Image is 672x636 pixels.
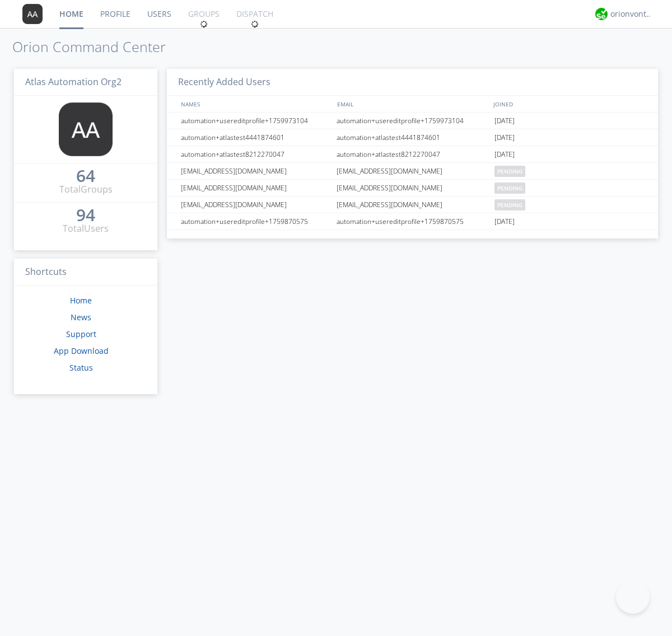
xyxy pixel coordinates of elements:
div: automation+usereditprofile+1759870575 [334,213,492,230]
div: JOINED [491,96,647,112]
span: [DATE] [494,113,515,129]
img: spin.svg [200,20,208,28]
a: Home [70,295,92,306]
div: Total Users [63,222,109,235]
a: Support [66,329,96,339]
div: automation+usereditprofile+1759870575 [178,213,333,230]
div: [EMAIL_ADDRESS][DOMAIN_NAME] [334,180,492,196]
div: Total Groups [59,183,113,196]
div: 94 [76,209,95,221]
h3: Shortcuts [14,259,157,286]
a: [EMAIL_ADDRESS][DOMAIN_NAME][EMAIL_ADDRESS][DOMAIN_NAME]pending [167,163,658,180]
div: automation+atlastest4441874601 [178,129,333,146]
span: pending [494,166,525,177]
span: [DATE] [494,129,515,146]
div: automation+atlastest4441874601 [334,129,492,146]
div: 64 [76,170,95,181]
span: pending [494,199,525,211]
span: pending [494,183,525,194]
div: [EMAIL_ADDRESS][DOMAIN_NAME] [178,197,333,213]
img: 29d36aed6fa347d5a1537e7736e6aa13 [595,8,608,20]
div: automation+atlastest8212270047 [334,146,492,162]
span: Atlas Automation Org2 [25,76,122,88]
div: EMAIL [334,96,491,112]
div: NAMES [178,96,332,112]
a: 64 [76,170,95,183]
a: [EMAIL_ADDRESS][DOMAIN_NAME][EMAIL_ADDRESS][DOMAIN_NAME]pending [167,197,658,213]
div: orionvontas+atlas+automation+org2 [610,8,652,20]
a: 94 [76,209,95,222]
div: [EMAIL_ADDRESS][DOMAIN_NAME] [178,180,333,196]
img: spin.svg [251,20,259,28]
a: automation+atlastest8212270047automation+atlastest8212270047[DATE] [167,146,658,163]
a: App Download [54,345,109,356]
div: automation+usereditprofile+1759973104 [178,113,333,129]
div: automation+usereditprofile+1759973104 [334,113,492,129]
a: [EMAIL_ADDRESS][DOMAIN_NAME][EMAIL_ADDRESS][DOMAIN_NAME]pending [167,180,658,197]
img: 373638.png [22,4,43,24]
div: automation+atlastest8212270047 [178,146,333,162]
a: automation+usereditprofile+1759973104automation+usereditprofile+1759973104[DATE] [167,113,658,129]
span: [DATE] [494,213,515,230]
div: [EMAIL_ADDRESS][DOMAIN_NAME] [334,197,492,213]
span: [DATE] [494,146,515,163]
div: [EMAIL_ADDRESS][DOMAIN_NAME] [178,163,333,179]
a: automation+atlastest4441874601automation+atlastest4441874601[DATE] [167,129,658,146]
a: automation+usereditprofile+1759870575automation+usereditprofile+1759870575[DATE] [167,213,658,230]
a: Status [69,362,93,373]
iframe: Toggle Customer Support [616,580,650,614]
div: [EMAIL_ADDRESS][DOMAIN_NAME] [334,163,492,179]
a: News [71,312,91,322]
h3: Recently Added Users [167,69,658,96]
img: 373638.png [59,102,113,156]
